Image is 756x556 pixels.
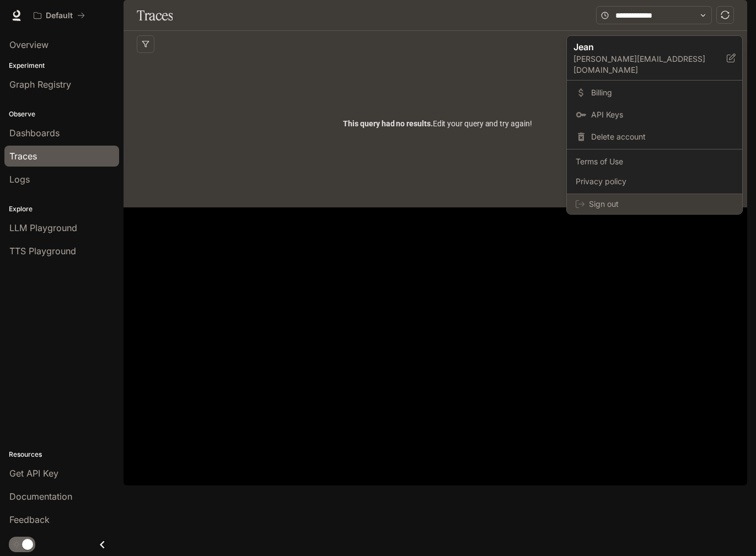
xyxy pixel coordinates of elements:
[589,199,733,210] span: Sign out
[569,172,740,191] a: Privacy policy
[569,127,740,147] div: Delete account
[567,36,742,81] div: Jean[PERSON_NAME][EMAIL_ADDRESS][DOMAIN_NAME]
[576,156,733,167] span: Terms of Use
[567,194,742,214] div: Sign out
[591,131,733,142] span: Delete account
[569,105,740,125] a: API Keys
[591,109,733,120] span: API Keys
[569,83,740,103] a: Billing
[576,176,733,187] span: Privacy policy
[573,40,709,54] p: Jean
[591,87,733,98] span: Billing
[569,152,740,172] a: Terms of Use
[573,54,727,76] p: [PERSON_NAME][EMAIL_ADDRESS][DOMAIN_NAME]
